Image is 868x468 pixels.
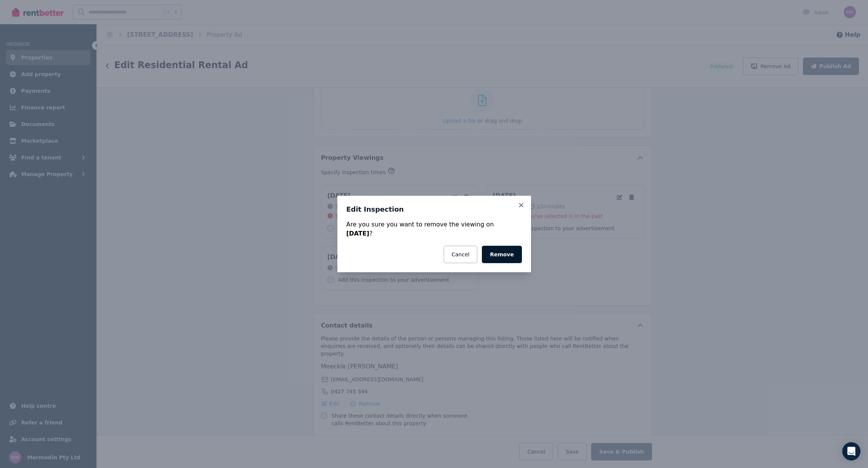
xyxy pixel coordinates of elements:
button: Cancel [444,246,477,263]
h3: Edit Inspection [346,205,522,214]
div: Open Intercom Messenger [842,442,860,460]
div: Are you sure you want to remove the viewing on ? [346,220,522,238]
strong: [DATE] [346,230,370,237]
button: Remove [482,246,522,263]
